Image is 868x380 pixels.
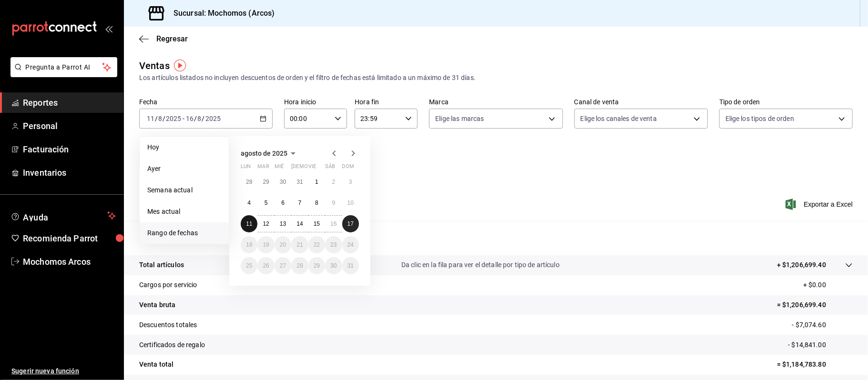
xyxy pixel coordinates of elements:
[342,173,359,190] button: 3 de agosto de 2025
[275,236,291,253] button: 20 de agosto de 2025
[787,199,853,210] button: Exportar a Excel
[777,300,853,310] p: = $1,206,699.40
[314,262,320,269] abbr: 29 de agosto de 2025
[280,241,286,248] abbr: 20 de agosto de 2025
[291,236,308,253] button: 21 de agosto de 2025
[147,228,221,238] span: Rango de fechas
[165,115,182,122] input: ----
[275,173,291,190] button: 30 de julio de 2025
[246,179,252,185] abbr: 28 de julio de 2025
[792,320,853,330] p: - $7,074.60
[342,236,359,253] button: 24 de agosto de 2025
[308,194,325,211] button: 8 de agosto de 2025
[291,194,308,211] button: 7 de agosto de 2025
[246,262,252,269] abbr: 25 de agosto de 2025
[265,200,268,206] abbr: 5 de agosto de 2025
[275,163,284,173] abbr: miércoles
[574,99,708,106] label: Canal de venta
[194,115,197,122] span: /
[325,257,342,274] button: 30 de agosto de 2025
[330,241,337,248] abbr: 23 de agosto de 2025
[401,260,560,270] p: Da clic en la fila para ver el detalle por tipo de artículo
[788,340,853,350] p: - $14,841.00
[156,34,188,43] span: Regresar
[315,179,318,185] abbr: 1 de agosto de 2025
[308,257,325,274] button: 29 de agosto de 2025
[7,69,117,79] a: Pregunta a Parrot AI
[139,59,170,73] div: Ventas
[330,220,337,227] abbr: 16 de agosto de 2025
[146,115,155,122] input: --
[429,99,562,106] label: Marca
[139,232,853,244] p: Resumen
[174,60,186,71] img: Tooltip marker
[581,114,657,123] span: Elige los canales de venta
[139,34,188,43] button: Regresar
[342,194,359,211] button: 10 de agosto de 2025
[325,194,342,211] button: 9 de agosto de 2025
[296,220,303,227] abbr: 14 de agosto de 2025
[291,163,347,173] abbr: jueves
[719,99,853,106] label: Tipo de orden
[347,200,354,206] abbr: 10 de agosto de 2025
[263,179,269,185] abbr: 29 de julio de 2025
[147,185,221,195] span: Semana actual
[315,200,318,206] abbr: 8 de agosto de 2025
[241,194,257,211] button: 4 de agosto de 2025
[23,210,103,221] span: Ayuda
[291,257,308,274] button: 28 de agosto de 2025
[246,220,252,227] abbr: 11 de agosto de 2025
[280,262,286,269] abbr: 27 de agosto de 2025
[23,166,116,179] span: Inventarios
[246,241,252,248] abbr: 18 de agosto de 2025
[241,215,257,232] button: 11 de agosto de 2025
[241,257,257,274] button: 25 de agosto de 2025
[241,150,287,157] span: agosto de 2025
[263,241,269,248] abbr: 19 de agosto de 2025
[23,255,116,268] span: Mochomos Arcos
[185,115,194,122] input: --
[257,194,274,211] button: 5 de agosto de 2025
[308,173,325,190] button: 1 de agosto de 2025
[275,257,291,274] button: 27 de agosto de 2025
[139,320,197,330] p: Descuentos totales
[803,280,853,290] p: + $0.00
[342,163,354,173] abbr: domingo
[263,220,269,227] abbr: 12 de agosto de 2025
[158,115,163,122] input: --
[241,163,251,173] abbr: lunes
[23,232,116,245] span: Recomienda Parrot
[247,200,251,206] abbr: 4 de agosto de 2025
[105,25,112,32] button: open_drawer_menu
[275,194,291,211] button: 6 de agosto de 2025
[257,236,274,253] button: 19 de agosto de 2025
[296,179,303,185] abbr: 31 de julio de 2025
[139,340,205,350] p: Certificados de regalo
[147,207,221,217] span: Mes actual
[275,215,291,232] button: 13 de agosto de 2025
[435,114,484,123] span: Elige las marcas
[183,115,184,122] span: -
[202,115,205,122] span: /
[777,360,853,370] p: = $1,184,783.80
[291,173,308,190] button: 31 de julio de 2025
[241,173,257,190] button: 28 de julio de 2025
[139,360,174,370] p: Venta total
[139,73,853,83] div: Los artículos listados no incluyen descuentos de orden y el filtro de fechas está limitado a un m...
[241,236,257,253] button: 18 de agosto de 2025
[23,120,116,132] span: Personal
[325,173,342,190] button: 2 de agosto de 2025
[325,236,342,253] button: 23 de agosto de 2025
[291,215,308,232] button: 14 de agosto de 2025
[725,114,794,123] span: Elige los tipos de orden
[205,115,221,122] input: ----
[139,99,273,106] label: Fecha
[347,220,354,227] abbr: 17 de agosto de 2025
[155,115,158,122] span: /
[263,262,269,269] abbr: 26 de agosto de 2025
[257,257,274,274] button: 26 de agosto de 2025
[147,164,221,174] span: Ayer
[284,99,347,106] label: Hora inicio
